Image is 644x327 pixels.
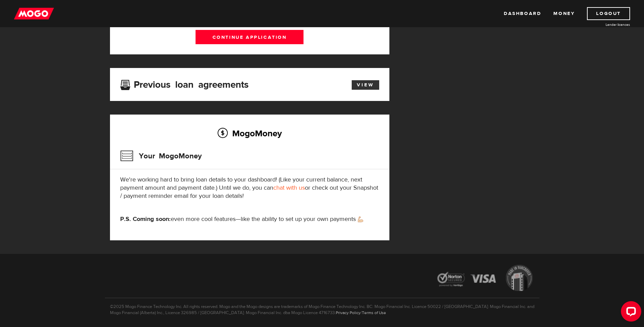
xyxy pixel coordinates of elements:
[196,30,303,44] a: Continue application
[358,217,363,222] img: strong arm emoji
[431,260,539,298] img: legal-icons-92a2ffecb4d32d839781d1b4e4802d7b.png
[105,298,539,316] p: ©2025 Mogo Finance Technology Inc. All rights reserved. Mogo and the Mogo designs are trademarks ...
[120,79,249,88] h3: Previous loan agreements
[120,147,202,165] h3: Your MogoMoney
[615,298,644,327] iframe: LiveChat chat widget
[120,176,379,200] p: We're working hard to bring loan details to your dashboard! (Like your current balance, next paym...
[504,7,541,20] a: Dashboard
[273,184,305,192] a: chat with us
[579,22,630,27] a: Lender licences
[587,7,630,20] a: Logout
[352,80,379,90] a: View
[120,215,171,223] strong: P.S. Coming soon:
[120,215,379,223] p: even more cool features—like the ability to set up your own payments
[362,310,386,315] a: Terms of Use
[120,126,379,140] h2: MogoMoney
[14,7,54,20] img: mogo_logo-11ee424be714fa7cbb0f0f49df9e16ec.png
[336,310,361,315] a: Privacy Policy
[553,7,575,20] a: Money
